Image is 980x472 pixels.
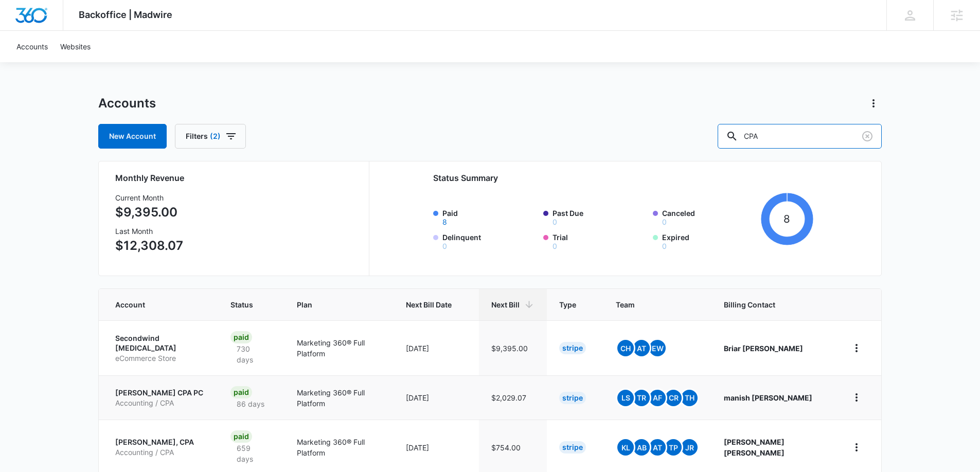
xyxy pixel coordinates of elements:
[724,393,812,402] strong: manish [PERSON_NAME]
[724,299,824,310] span: Billing Contact
[681,439,698,456] span: JR
[115,437,206,447] p: [PERSON_NAME], CPA
[115,333,206,364] a: Secondwind [MEDICAL_DATA]eCommerce Store
[115,398,206,408] p: Accounting / CPA
[115,226,183,237] h3: Last Month
[865,95,882,112] button: Actions
[859,128,876,144] button: Clear
[230,299,258,310] span: Status
[724,438,785,457] strong: [PERSON_NAME] [PERSON_NAME]
[633,390,650,406] span: TR
[718,124,882,149] input: Search
[681,390,698,406] span: TH
[115,299,191,310] span: Account
[79,9,172,20] span: Backoffice | Madwire
[115,237,183,255] p: $12,308.07
[230,331,252,343] div: Paid
[406,299,452,310] span: Next Bill Date
[10,31,54,62] a: Accounts
[230,443,273,464] p: 659 days
[559,441,586,453] div: Stripe
[649,439,666,456] span: AT
[297,299,381,310] span: Plan
[633,439,650,456] span: AB
[662,232,757,250] label: Expired
[649,340,666,356] span: EW
[54,31,97,62] a: Websites
[230,398,271,409] p: 86 days
[442,208,537,226] label: Paid
[115,388,206,398] p: [PERSON_NAME] CPA PC
[115,447,206,458] p: Accounting / CPA
[230,430,252,443] div: Paid
[559,299,576,310] span: Type
[394,375,479,420] td: [DATE]
[553,232,647,250] label: Trial
[115,333,206,353] p: Secondwind [MEDICAL_DATA]
[617,340,634,356] span: CH
[442,232,537,250] label: Delinquent
[297,437,381,458] p: Marketing 360® Full Platform
[115,388,206,408] a: [PERSON_NAME] CPA PCAccounting / CPA
[559,392,586,404] div: Stripe
[848,439,865,456] button: home
[230,343,273,365] p: 730 days
[553,208,647,226] label: Past Due
[175,124,246,149] button: Filters(2)
[724,344,803,353] strong: Briar [PERSON_NAME]
[783,212,790,225] tspan: 8
[297,337,381,359] p: Marketing 360® Full Platform
[479,320,547,375] td: $9,395.00
[98,124,167,149] a: New Account
[433,172,813,184] h2: Status Summary
[115,172,357,184] h2: Monthly Revenue
[617,439,634,456] span: KL
[616,299,684,310] span: Team
[649,390,666,406] span: AF
[98,96,156,111] h1: Accounts
[633,340,650,356] span: AT
[115,353,206,364] p: eCommerce Store
[297,387,381,409] p: Marketing 360® Full Platform
[665,439,682,456] span: TP
[491,299,520,310] span: Next Bill
[210,133,221,140] span: (2)
[442,219,447,226] button: Paid
[115,437,206,457] a: [PERSON_NAME], CPAAccounting / CPA
[662,208,757,226] label: Canceled
[665,390,682,406] span: CR
[617,390,634,406] span: LS
[230,386,252,398] div: Paid
[479,375,547,420] td: $2,029.07
[115,192,183,203] h3: Current Month
[394,320,479,375] td: [DATE]
[848,389,865,406] button: home
[848,340,865,356] button: home
[559,342,586,354] div: Stripe
[115,203,183,222] p: $9,395.00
